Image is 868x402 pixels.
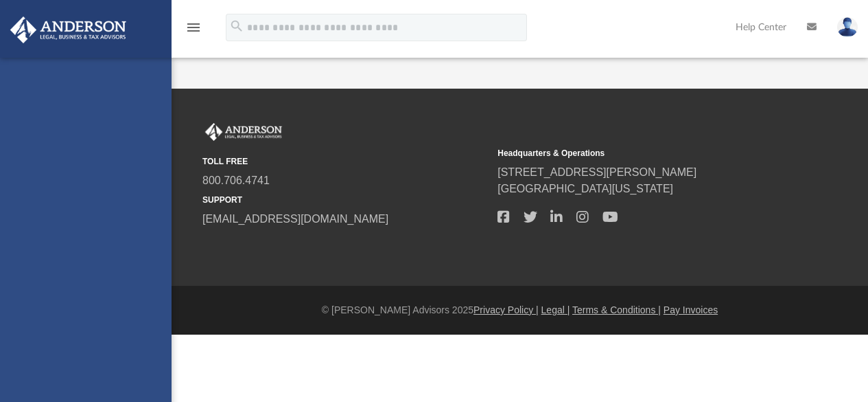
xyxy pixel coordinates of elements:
[202,123,285,141] img: Anderson Advisors Platinum Portal
[229,19,244,34] i: search
[202,155,488,168] small: TOLL FREE
[6,16,130,43] img: Anderson Advisors Platinum Portal
[572,304,661,315] a: Terms & Conditions |
[473,304,539,315] a: Privacy Policy |
[497,147,783,159] small: Headquarters & Operations
[202,175,270,186] a: 800.706.4741
[185,19,202,36] i: menu
[202,194,488,206] small: SUPPORT
[497,183,673,194] a: [GEOGRAPHIC_DATA][US_STATE]
[541,304,570,315] a: Legal |
[497,166,696,178] a: [STREET_ADDRESS][PERSON_NAME]
[837,17,858,37] img: User Pic
[185,26,202,36] a: menu
[172,303,868,317] div: © [PERSON_NAME] Advisors 2025
[664,304,718,315] a: Pay Invoices
[202,213,388,225] a: [EMAIL_ADDRESS][DOMAIN_NAME]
